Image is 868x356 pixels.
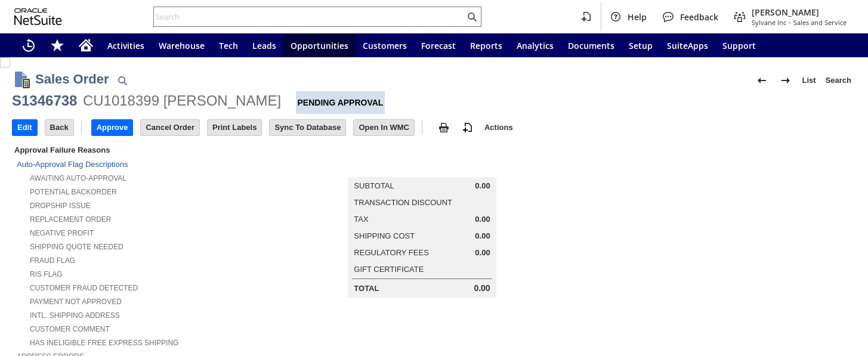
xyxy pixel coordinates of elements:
span: Feedback [680,11,718,23]
span: Documents [568,40,614,51]
input: Edit [13,120,37,135]
div: Shortcuts [43,33,72,57]
span: [PERSON_NAME] [752,7,847,18]
span: Sylvane Inc [752,18,786,27]
input: Open In WMC [354,120,414,135]
span: Leads [252,40,276,51]
div: S1346738 [12,91,77,110]
span: 0.00 [475,231,490,241]
a: Warehouse [152,33,212,57]
a: Tax [354,215,368,224]
span: Tech [219,40,238,51]
a: List [798,71,821,90]
span: Setup [629,40,653,51]
span: Support [722,40,756,51]
a: Total [354,284,379,293]
svg: Search [465,10,479,24]
a: Documents [561,33,622,57]
input: Search [154,10,465,24]
caption: Summary [348,158,496,177]
a: RIS flag [30,270,63,278]
a: Has Ineligible Free Express Shipping [30,339,178,347]
a: Shipping Cost [354,231,415,240]
img: Quick Find [115,73,129,88]
span: Customers [363,40,407,51]
span: - [789,18,791,27]
a: Actions [480,123,518,132]
span: Analytics [517,40,554,51]
input: Sync To Database [270,120,345,135]
div: CU1018399 [PERSON_NAME] [83,91,281,110]
a: Analytics [509,33,561,57]
img: print.svg [437,120,451,135]
a: Subtotal [354,181,394,190]
img: Next [779,73,793,88]
input: Print Labels [208,120,261,135]
span: Activities [107,40,144,51]
span: 0.00 [475,248,490,258]
input: Back [45,120,73,135]
a: Payment not approved [30,298,122,306]
a: Dropship Issue [30,202,91,210]
a: Potential Backorder [30,188,117,196]
input: Cancel Order [141,120,199,135]
a: Recent Records [14,33,43,57]
a: Transaction Discount [354,198,452,207]
a: SuiteApps [660,33,715,57]
span: Forecast [421,40,456,51]
span: Help [628,11,647,23]
a: Support [715,33,763,57]
a: Setup [622,33,660,57]
a: Gift Certificate [354,265,424,274]
h1: Sales Order [35,69,109,89]
span: Reports [470,40,502,51]
svg: Shortcuts [50,38,64,52]
svg: Home [79,38,93,52]
span: 0.00 [474,283,490,293]
a: Reports [463,33,509,57]
a: Auto-Approval Flag Descriptions [17,160,128,169]
a: Customer Comment [30,325,110,333]
a: Awaiting Auto-Approval [30,174,126,182]
span: Warehouse [159,40,205,51]
a: Home [72,33,100,57]
a: Regulatory Fees [354,248,428,257]
div: Approval Failure Reasons [12,143,289,157]
img: add-record.svg [461,120,475,135]
svg: logo [14,8,62,25]
div: Pending Approval [296,91,385,114]
span: SuiteApps [667,40,708,51]
span: Opportunities [291,40,348,51]
span: 0.00 [475,181,490,191]
a: Search [821,71,856,90]
a: Tech [212,33,245,57]
a: Customers [356,33,414,57]
svg: Recent Records [21,38,36,52]
a: Customer Fraud Detected [30,284,138,292]
a: Activities [100,33,152,57]
a: Fraud Flag [30,256,75,265]
a: Intl. Shipping Address [30,311,120,320]
a: Negative Profit [30,229,94,237]
input: Approve [92,120,133,135]
a: Opportunities [283,33,356,57]
a: Shipping Quote Needed [30,243,123,251]
a: Leads [245,33,283,57]
span: 0.00 [475,215,490,224]
img: Previous [755,73,769,88]
a: Forecast [414,33,463,57]
a: Replacement Order [30,215,111,224]
span: Sales and Service [793,18,847,27]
